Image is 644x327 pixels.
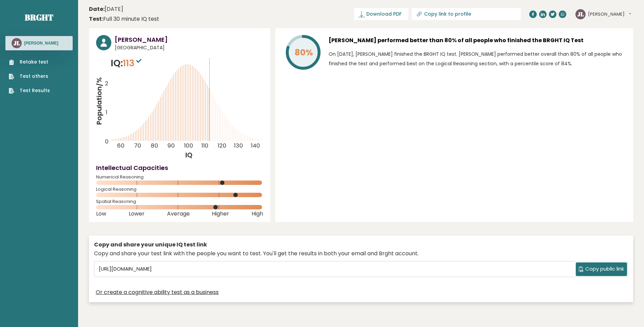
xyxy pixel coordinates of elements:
[105,138,109,146] tspan: 0
[9,58,50,66] a: Retake test
[252,212,263,215] span: High
[96,188,263,191] span: Logical Reasoning
[329,35,626,46] h3: [PERSON_NAME] performed better than 80% of all people who finished the BRGHT IQ Test
[94,241,628,249] div: Copy and share your unique IQ test link
[577,10,584,18] text: JL
[167,212,190,215] span: Average
[89,5,123,13] time: [DATE]
[123,57,143,69] span: 113
[89,15,103,23] b: Test:
[295,47,313,58] tspan: 80%
[115,44,263,51] span: [GEOGRAPHIC_DATA]
[115,35,263,44] h3: [PERSON_NAME]
[234,142,243,150] tspan: 130
[14,39,20,47] text: JL
[184,142,193,150] tspan: 100
[354,8,408,20] a: Download PDF
[151,142,158,150] tspan: 80
[251,142,260,150] tspan: 140
[185,150,192,160] tspan: IQ
[106,108,107,116] tspan: 1
[202,142,209,150] tspan: 110
[167,142,175,150] tspan: 90
[134,142,141,150] tspan: 70
[117,142,125,150] tspan: 60
[89,5,105,13] b: Date:
[96,288,219,296] a: Or create a cognitive ability test as a business
[585,265,624,273] span: Copy public link
[96,200,263,203] span: Spatial Reasoning
[25,12,53,23] a: Brght
[366,11,402,18] span: Download PDF
[9,87,50,94] a: Test Results
[94,249,628,258] div: Copy and share your test link with the people you want to test. You'll get the results in both yo...
[96,163,263,172] h4: Intellectual Capacities
[129,212,145,215] span: Lower
[94,78,104,125] tspan: Population/%
[89,15,159,23] div: Full 30 minute IQ test
[96,212,106,215] span: Low
[218,142,226,150] tspan: 120
[24,40,58,46] h3: [PERSON_NAME]
[111,56,143,70] p: IQ:
[105,79,108,87] tspan: 2
[212,212,229,215] span: Higher
[329,49,626,68] p: On [DATE], [PERSON_NAME] finished the BRGHT IQ test. [PERSON_NAME] performed better overall than ...
[96,176,263,178] span: Numerical Reasoning
[576,262,627,276] button: Copy public link
[588,11,631,18] button: [PERSON_NAME]
[9,73,50,80] a: Test others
